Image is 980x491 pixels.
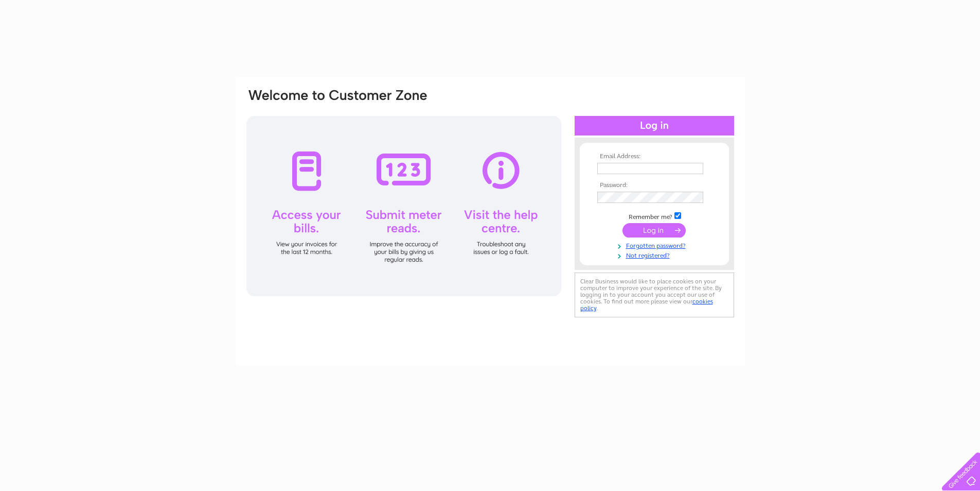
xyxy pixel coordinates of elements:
[580,298,713,312] a: cookies policy
[595,211,714,221] td: Remember me?
[595,153,714,160] th: Email Address:
[595,182,714,189] th: Password:
[622,223,686,238] input: Submit
[597,250,714,260] a: Not registered?
[597,240,714,250] a: Forgotten password?
[575,273,734,317] div: Clear Business would like to place cookies on your computer to improve your experience of the sit...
